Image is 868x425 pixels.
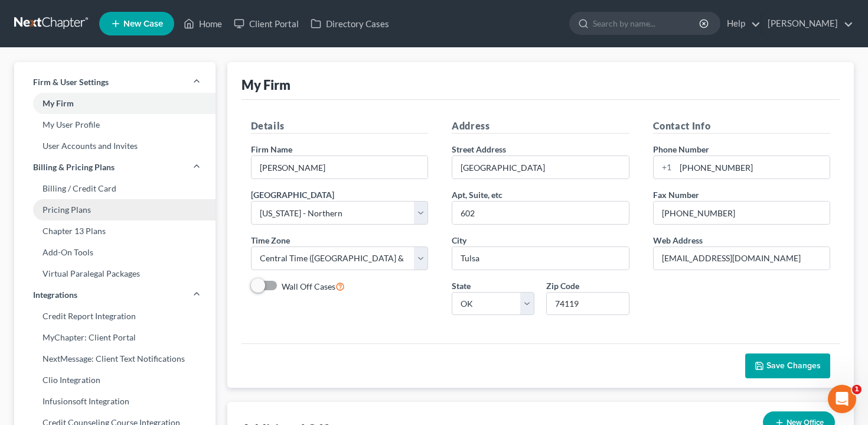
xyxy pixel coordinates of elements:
[653,189,699,201] label: Fax Number
[251,119,429,134] h5: Details
[852,385,862,394] span: 1
[452,202,629,224] input: (optional)
[654,202,830,224] input: Enter fax...
[33,161,115,173] span: Billing & Pricing Plans
[14,114,216,135] a: My User Profile
[653,234,703,246] label: Web Address
[242,76,291,93] div: My Firm
[452,143,506,155] label: Street Address
[178,13,228,34] a: Home
[14,284,216,306] a: Integrations
[14,72,216,93] a: Firm & User Settings
[452,280,471,292] label: State
[251,144,292,154] span: Firm Name
[766,361,821,371] span: Save Changes
[14,306,216,327] a: Credit Report Integration
[252,156,428,179] input: Enter name...
[14,93,216,114] a: My Firm
[653,119,831,134] h5: Contact Info
[593,12,701,34] input: Search by name...
[452,247,629,270] input: Enter city...
[653,143,709,155] label: Phone Number
[14,157,216,178] a: Billing & Pricing Plans
[745,353,830,378] button: Save Changes
[452,234,466,246] label: City
[452,189,502,201] label: Apt, Suite, etc
[676,156,830,179] input: Enter phone...
[305,13,395,34] a: Directory Cases
[33,289,77,301] span: Integrations
[251,234,290,246] label: Time Zone
[251,189,334,201] label: [GEOGRAPHIC_DATA]
[282,281,335,291] span: Wall Off Cases
[14,263,216,284] a: Virtual Paralegal Packages
[33,76,109,88] span: Firm & User Settings
[546,292,629,316] input: XXXXX
[14,348,216,369] a: NextMessage: Client Text Notifications
[228,13,305,34] a: Client Portal
[828,385,856,413] iframe: Intercom live chat
[14,178,216,199] a: Billing / Credit Card
[14,391,216,412] a: Infusionsoft Integration
[14,135,216,157] a: User Accounts and Invites
[14,327,216,348] a: MyChapter: Client Portal
[654,247,830,270] input: Enter web address....
[14,369,216,391] a: Clio Integration
[14,220,216,242] a: Chapter 13 Plans
[452,156,629,179] input: Enter address...
[721,13,761,34] a: Help
[654,156,676,179] div: +1
[762,13,853,34] a: [PERSON_NAME]
[14,242,216,263] a: Add-On Tools
[123,20,163,28] span: New Case
[452,119,629,134] h5: Address
[546,280,579,292] label: Zip Code
[14,199,216,220] a: Pricing Plans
